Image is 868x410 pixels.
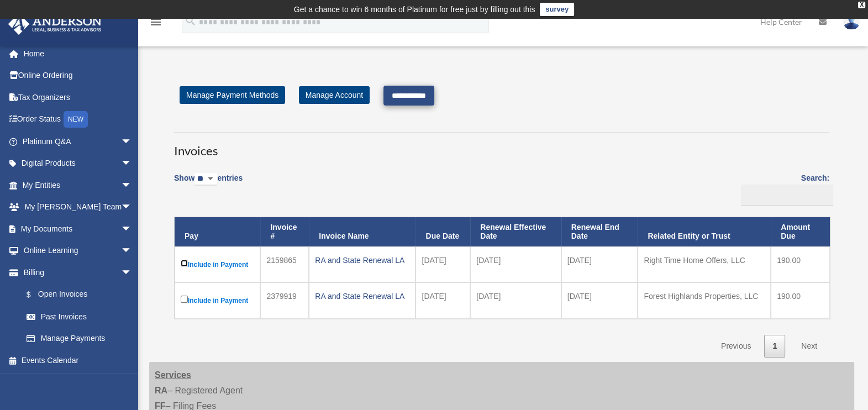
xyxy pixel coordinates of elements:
[8,86,149,108] a: Tax Organizers
[638,246,771,282] td: Right Time Home Offers, LLC
[121,174,143,197] span: arrow_drop_down
[8,218,149,240] a: My Documentsarrow_drop_down
[121,130,143,153] span: arrow_drop_down
[764,335,785,358] a: 1
[771,282,830,318] td: 190.00
[260,282,309,318] td: 2379919
[121,261,143,284] span: arrow_drop_down
[175,217,260,247] th: Pay: activate to sort column descending
[149,19,162,29] a: menu
[260,217,309,247] th: Invoice #: activate to sort column ascending
[121,218,143,240] span: arrow_drop_down
[315,288,409,304] div: RA and State Renewal LA
[260,246,309,282] td: 2159865
[315,253,409,268] div: RA and State Renewal LA
[185,15,197,27] i: search
[121,196,143,219] span: arrow_drop_down
[470,217,561,247] th: Renewal Effective Date: activate to sort column ascending
[8,174,149,196] a: My Entitiesarrow_drop_down
[470,246,561,282] td: [DATE]
[299,86,370,104] a: Manage Account
[15,306,143,328] a: Past Invoices
[771,246,830,282] td: 190.00
[155,386,167,395] strong: RA
[8,130,149,153] a: Platinum Q&Aarrow_drop_down
[8,108,149,131] a: Order StatusNEW
[174,171,243,197] label: Show entries
[64,111,88,128] div: NEW
[155,370,191,380] strong: Services
[33,288,38,302] span: $
[771,217,830,247] th: Amount Due: activate to sort column ascending
[8,196,149,218] a: My [PERSON_NAME] Teamarrow_drop_down
[194,173,217,186] select: Showentries
[309,217,415,247] th: Invoice Name: activate to sort column ascending
[121,240,143,262] span: arrow_drop_down
[121,153,143,175] span: arrow_drop_down
[561,282,638,318] td: [DATE]
[737,171,829,206] label: Search:
[8,43,149,65] a: Home
[415,282,470,318] td: [DATE]
[181,260,188,267] input: Include in Payment
[561,246,638,282] td: [DATE]
[858,2,865,8] div: close
[415,217,470,247] th: Due Date: activate to sort column ascending
[15,328,143,350] a: Manage Payments
[470,282,561,318] td: [DATE]
[294,3,535,16] div: Get a chance to win 6 months of Platinum for free just by filling out this
[15,283,138,306] a: $Open Invoices
[540,3,574,16] a: survey
[638,217,771,247] th: Related Entity or Trust: activate to sort column ascending
[8,153,149,175] a: Digital Productsarrow_drop_down
[638,282,771,318] td: Forest Highlands Properties, LLC
[843,14,860,30] img: User Pic
[793,335,825,358] a: Next
[180,86,285,104] a: Manage Payment Methods
[174,132,829,160] h3: Invoices
[713,335,759,358] a: Previous
[181,293,254,307] label: Include in Payment
[181,257,254,271] label: Include in Payment
[149,15,162,29] i: menu
[8,261,143,283] a: Billingarrow_drop_down
[8,349,149,371] a: Events Calendar
[8,65,149,87] a: Online Ordering
[181,296,188,303] input: Include in Payment
[741,185,833,206] input: Search:
[5,13,105,35] img: Anderson Advisors Platinum Portal
[415,246,470,282] td: [DATE]
[561,217,638,247] th: Renewal End Date: activate to sort column ascending
[8,240,149,262] a: Online Learningarrow_drop_down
